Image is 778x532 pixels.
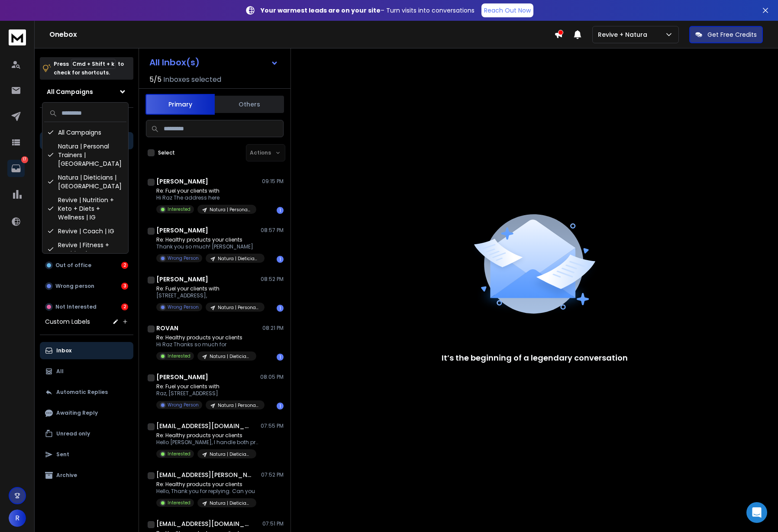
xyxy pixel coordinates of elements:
p: 09:15 PM [262,178,284,185]
p: 08:21 PM [262,325,284,332]
p: Interested [168,353,190,359]
div: 3 [121,283,128,290]
p: Unread only [56,430,90,437]
p: Natura | Personal Trainers | [GEOGRAPHIC_DATA] [218,402,259,409]
h1: ROVAN [156,324,178,332]
p: 07:55 PM [261,422,284,429]
h1: [PERSON_NAME] [156,373,208,381]
p: 07:51 PM [262,520,284,527]
p: Natura | Dieticians | [GEOGRAPHIC_DATA] [210,451,251,458]
div: 1 [277,207,284,214]
p: Re: Fuel your clients with [156,187,256,194]
p: Natura | Dieticians | [GEOGRAPHIC_DATA] [218,255,259,262]
p: Interested [168,500,190,506]
p: 08:05 PM [260,374,284,380]
p: Re: Healthy products your clients [156,236,260,243]
p: 08:57 PM [261,227,284,234]
button: Primary [145,94,215,115]
p: Re: Healthy products your clients [156,432,260,439]
div: 2 [121,262,128,269]
p: Thank you so much! [PERSON_NAME] [156,243,260,250]
p: Raz, [STREET_ADDRESS] [156,390,260,397]
p: – Turn visits into conversations [261,6,475,15]
p: Automatic Replies [56,389,108,396]
p: Wrong Person [168,402,199,408]
p: Awaiting Reply [56,409,98,416]
label: Select [158,149,175,156]
div: Revive | Nutrition + Keto + Diets + Wellness | IG [44,193,126,224]
h1: [EMAIL_ADDRESS][DOMAIN_NAME] [156,422,252,430]
div: All Campaigns [44,126,126,139]
p: Wrong person [55,283,94,290]
p: Out of office [55,262,91,269]
p: Interested [168,206,190,213]
p: Natura | Dieticians | [GEOGRAPHIC_DATA] [210,353,251,360]
div: Open Intercom Messenger [746,502,767,523]
h3: Filters [40,115,133,127]
h3: Inboxes selected [163,74,221,85]
p: Re: Fuel your clients with [156,383,260,390]
span: Cmd + Shift + k [71,59,116,69]
div: 1 [277,256,284,263]
div: 1 [277,403,284,409]
p: Press to check for shortcuts. [54,60,124,77]
p: Hello, Thank you for replying. Can you [156,488,256,495]
p: Get Free Credits [707,30,757,39]
p: 17 [21,156,28,163]
p: Hello [PERSON_NAME], I handle both programs. For [156,439,260,446]
div: 1 [277,305,284,312]
p: Reach Out Now [484,6,531,15]
p: Re: Healthy products your clients [156,481,256,488]
div: 1 [277,354,284,361]
div: Natura | Dieticians | [GEOGRAPHIC_DATA] [44,171,126,193]
h1: [EMAIL_ADDRESS][PERSON_NAME][DOMAIN_NAME] [156,471,252,479]
p: [STREET_ADDRESS], [156,292,260,299]
p: Sent [56,451,69,458]
p: Hi Raz Thanks so much for [156,341,256,348]
div: 2 [121,303,128,310]
p: Interested [168,451,190,457]
p: Wrong Person [168,255,199,261]
span: R [9,509,26,527]
p: All [56,368,64,375]
p: It’s the beginning of a legendary conversation [442,352,628,364]
p: Inbox [56,347,71,354]
div: Revive | Coach | IG [44,224,126,238]
p: Re: Fuel your clients with [156,285,260,292]
h1: [PERSON_NAME] [156,177,208,186]
h1: [EMAIL_ADDRESS][DOMAIN_NAME] [156,519,252,528]
p: 07:52 PM [261,471,284,478]
img: logo [9,29,26,45]
p: Hi Raz The address here [156,194,256,201]
p: Revive + Natura [598,30,651,39]
div: Natura | Personal Trainers | [GEOGRAPHIC_DATA] [44,139,126,171]
p: Not Interested [55,303,97,310]
p: Natura | Personal Trainers | [GEOGRAPHIC_DATA] [210,206,251,213]
span: 5 / 5 [149,74,161,85]
p: Natura | Dieticians | [GEOGRAPHIC_DATA] [210,500,251,506]
p: Archive [56,472,77,479]
strong: Your warmest leads are on your site [261,6,381,15]
p: Natura | Personal Trainers | [GEOGRAPHIC_DATA] [218,304,259,311]
h1: [PERSON_NAME] [156,275,208,284]
h1: Onebox [49,29,554,40]
div: Revive | Fitness + Nutrition | IG [44,238,126,261]
p: 08:52 PM [261,276,284,283]
h3: Custom Labels [45,317,90,326]
p: Re: Healthy products your clients [156,334,256,341]
button: Others [215,95,284,114]
h1: All Campaigns [47,87,93,96]
h1: All Inbox(s) [149,58,200,67]
p: Wrong Person [168,304,199,310]
h1: [PERSON_NAME] [156,226,208,235]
